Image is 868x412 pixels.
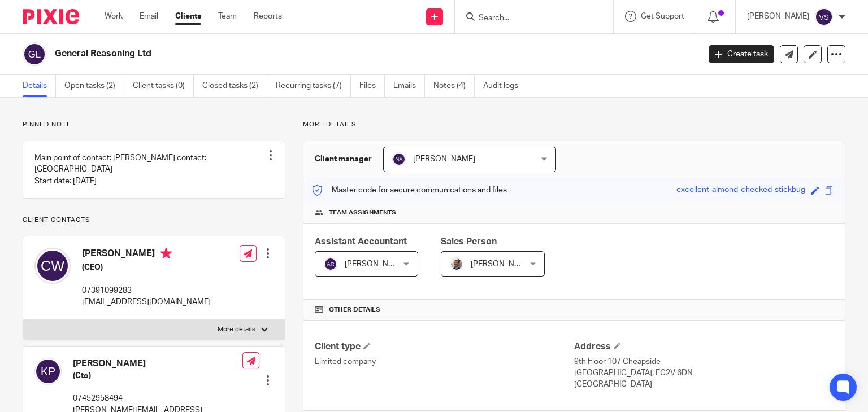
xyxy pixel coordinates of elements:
p: More details [218,325,255,334]
i: Primary [160,248,172,259]
p: Master code for secure communications and files [312,185,507,196]
a: Client tasks (0) [133,75,194,97]
a: Email [140,11,158,22]
img: svg%3E [34,248,71,284]
p: Limited company [315,356,574,367]
h4: Address [574,341,834,353]
h2: General Reasoning Ltd [55,48,565,60]
input: Search [478,14,579,24]
span: Team assignments [329,208,396,217]
a: Create task [709,45,774,63]
img: svg%3E [34,358,62,385]
a: Work [105,11,123,22]
h5: (CEO) [82,262,211,273]
p: [GEOGRAPHIC_DATA] [574,379,834,390]
h4: [PERSON_NAME] [82,248,211,262]
p: Pinned note [23,120,285,129]
a: Clients [175,11,201,22]
a: Open tasks (2) [64,75,124,97]
div: excellent-almond-checked-stickbug [676,184,805,197]
span: [PERSON_NAME] [345,260,407,268]
span: [PERSON_NAME] [413,155,475,163]
a: Reports [254,11,282,22]
span: Assistant Accountant [315,237,407,246]
p: Client contacts [23,216,285,225]
p: 07452958494 [73,393,242,404]
p: [GEOGRAPHIC_DATA], EC2V 6DN [574,367,834,379]
h3: Client manager [315,154,372,165]
p: 9th Floor 107 Cheapside [574,356,834,367]
img: svg%3E [324,257,337,271]
a: Team [218,11,237,22]
h5: (Cto) [73,370,242,382]
p: [PERSON_NAME] [747,11,809,22]
a: Files [359,75,385,97]
span: Get Support [641,12,684,20]
a: Emails [393,75,425,97]
span: Sales Person [441,237,497,246]
img: svg%3E [23,42,46,66]
a: Audit logs [483,75,527,97]
img: Matt%20Circle.png [450,257,463,271]
a: Recurring tasks (7) [276,75,351,97]
a: Notes (4) [433,75,475,97]
span: [PERSON_NAME] [471,260,533,268]
a: Details [23,75,56,97]
h4: [PERSON_NAME] [73,358,242,370]
span: Other details [329,305,380,314]
h4: Client type [315,341,574,353]
img: svg%3E [815,8,833,26]
img: Pixie [23,9,79,24]
p: 07391099283 [82,285,211,296]
a: Closed tasks (2) [202,75,267,97]
img: svg%3E [392,152,406,166]
p: More details [303,120,845,129]
p: [EMAIL_ADDRESS][DOMAIN_NAME] [82,296,211,308]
